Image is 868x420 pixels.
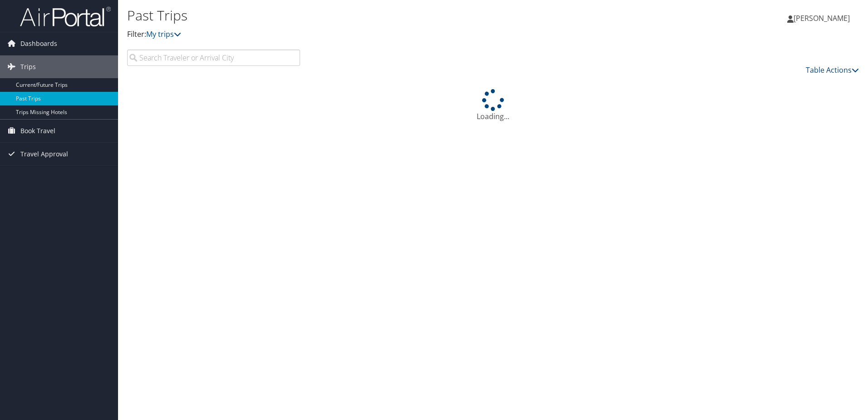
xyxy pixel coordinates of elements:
a: [PERSON_NAME] [787,5,859,32]
h1: Past Trips [127,6,615,25]
span: Book Travel [20,120,55,142]
p: Filter: [127,29,615,40]
span: Travel Approval [20,143,68,165]
input: Search Traveler or Arrival City [127,50,300,66]
span: Dashboards [20,32,57,55]
div: Loading... [127,89,859,122]
span: [PERSON_NAME] [794,13,850,23]
img: airportal-logo.png [20,6,111,27]
a: Table Actions [806,65,859,75]
span: Trips [20,55,36,78]
a: My trips [146,29,181,39]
